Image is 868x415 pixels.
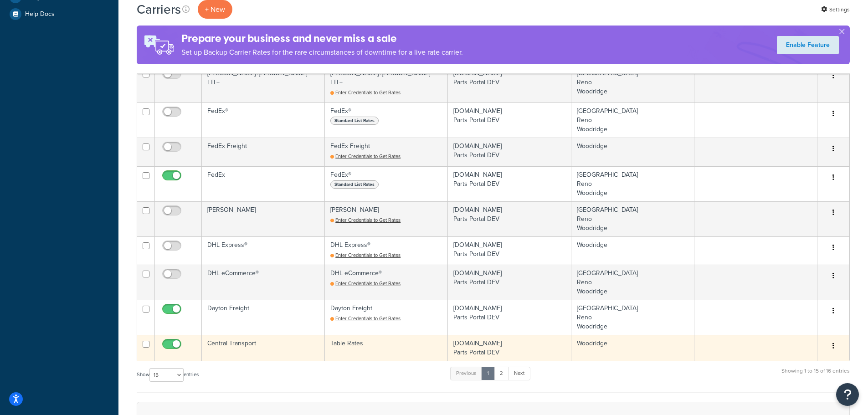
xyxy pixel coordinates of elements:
a: Enable Feature [777,36,839,54]
span: Enter Credentials to Get Rates [335,89,401,96]
td: [DOMAIN_NAME] Parts Portal DEV [448,300,571,335]
button: Open Resource Center [836,383,859,406]
td: [GEOGRAPHIC_DATA] Reno Woodridge [571,166,694,201]
label: Show entries [137,368,199,382]
td: [PERSON_NAME]+[PERSON_NAME] LTL+ [202,65,325,102]
td: [GEOGRAPHIC_DATA] Reno Woodridge [571,265,694,300]
h4: Prepare your business and never miss a sale [181,31,463,46]
a: Help Docs [7,6,112,22]
a: Enter Credentials to Get Rates [330,251,401,259]
td: DHL Express® [202,236,325,265]
td: Dayton Freight [202,300,325,335]
a: Enter Credentials to Get Rates [330,216,401,224]
td: Table Rates [325,335,448,361]
p: Set up Backup Carrier Rates for the rare circumstances of downtime for a live rate carrier. [181,46,463,59]
td: FedEx® [325,102,448,138]
h1: Carriers [137,0,181,18]
span: Enter Credentials to Get Rates [335,153,401,160]
td: [PERSON_NAME]+[PERSON_NAME] LTL+ [325,65,448,102]
select: Showentries [149,368,184,382]
td: FedEx Freight [202,138,325,166]
td: [DOMAIN_NAME] Parts Portal DEV [448,102,571,138]
span: Help Docs [25,10,55,18]
td: [DOMAIN_NAME] Parts Portal DEV [448,166,571,201]
td: Woodridge [571,236,694,265]
td: FedEx® [202,102,325,138]
td: [DOMAIN_NAME] Parts Portal DEV [448,65,571,102]
td: [GEOGRAPHIC_DATA] Reno Woodridge [571,65,694,102]
td: [DOMAIN_NAME] Parts Portal DEV [448,138,571,166]
td: [GEOGRAPHIC_DATA] Reno Woodridge [571,201,694,236]
a: Next [508,367,530,380]
td: DHL eCommerce® [202,265,325,300]
span: Enter Credentials to Get Rates [335,315,401,322]
a: Enter Credentials to Get Rates [330,89,401,96]
a: 1 [481,367,495,380]
span: Enter Credentials to Get Rates [335,251,401,259]
span: Standard List Rates [330,180,379,189]
span: Enter Credentials to Get Rates [335,216,401,224]
td: FedEx® [325,166,448,201]
a: Previous [450,367,482,380]
div: Showing 1 to 15 of 16 entries [781,366,850,385]
td: [PERSON_NAME] [325,201,448,236]
td: Dayton Freight [325,300,448,335]
span: Standard List Rates [330,117,379,125]
a: Enter Credentials to Get Rates [330,153,401,160]
td: FedEx Freight [325,138,448,166]
td: Woodridge [571,138,694,166]
a: 2 [494,367,509,380]
span: Enter Credentials to Get Rates [335,280,401,287]
td: Woodridge [571,335,694,361]
td: FedEx [202,166,325,201]
td: [GEOGRAPHIC_DATA] Reno Woodridge [571,102,694,138]
td: DHL Express® [325,236,448,265]
a: Enter Credentials to Get Rates [330,280,401,287]
td: DHL eCommerce® [325,265,448,300]
td: [DOMAIN_NAME] Parts Portal DEV [448,265,571,300]
td: Central Transport [202,335,325,361]
td: [DOMAIN_NAME] Parts Portal DEV [448,201,571,236]
td: [PERSON_NAME] [202,201,325,236]
a: Enter Credentials to Get Rates [330,315,401,322]
img: ad-rules-rateshop-fe6ec290ccb7230408bd80ed9643f0289d75e0ffd9eb532fc0e269fcd187b520.png [137,26,181,64]
a: Settings [821,3,850,16]
td: [DOMAIN_NAME] Parts Portal DEV [448,335,571,361]
td: [GEOGRAPHIC_DATA] Reno Woodridge [571,300,694,335]
td: [DOMAIN_NAME] Parts Portal DEV [448,236,571,265]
